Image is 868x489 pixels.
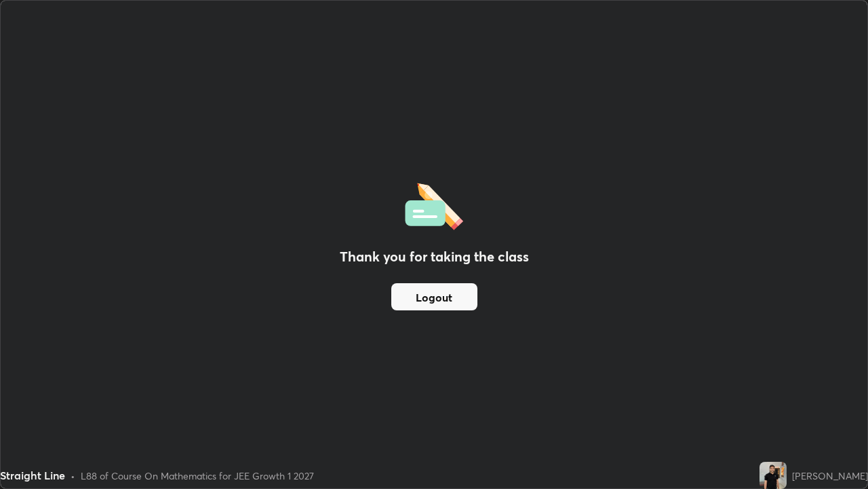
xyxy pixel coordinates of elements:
[391,283,477,310] button: Logout
[759,462,787,489] img: 098a6166d9bb4ad3a3ccfdcc9c8a09dd.jpg
[71,469,75,483] div: •
[340,247,529,267] h2: Thank you for taking the class
[792,469,868,483] div: [PERSON_NAME]
[405,179,463,230] img: offlineFeedback.1438e8b3.svg
[81,469,314,483] div: L88 of Course On Mathematics for JEE Growth 1 2027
